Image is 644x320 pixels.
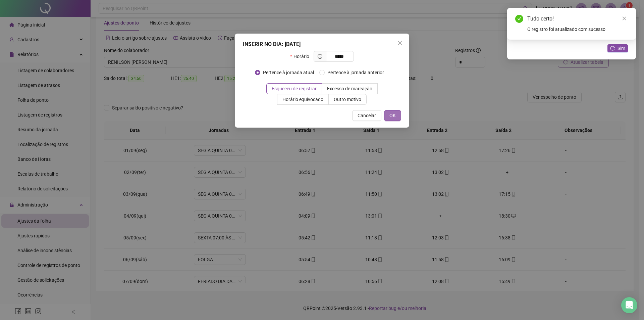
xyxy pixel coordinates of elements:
[384,110,401,121] button: OK
[621,15,628,22] a: Close
[272,86,317,91] span: Esqueceu de registrar
[610,46,615,51] span: reload
[621,297,637,313] div: Open Intercom Messenger
[282,97,323,102] span: Horário equivocado
[327,86,372,91] span: Excesso de marcação
[389,112,396,119] span: OK
[243,40,401,48] div: INSERIR NO DIA : [DATE]
[334,97,361,102] span: Outro motivo
[290,51,313,62] label: Horário
[352,110,381,121] button: Cancelar
[622,16,627,21] span: close
[358,112,376,119] span: Cancelar
[260,69,317,76] span: Pertence à jornada atual
[515,15,523,23] span: check-circle
[527,26,628,33] div: O registro foi atualizado com sucesso
[397,40,402,46] span: close
[527,15,628,23] div: Tudo certo!
[318,54,322,59] span: clock-circle
[325,69,387,76] span: Pertence à jornada anterior
[394,38,405,48] button: Close
[607,44,628,52] button: Sim
[618,45,625,52] span: Sim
